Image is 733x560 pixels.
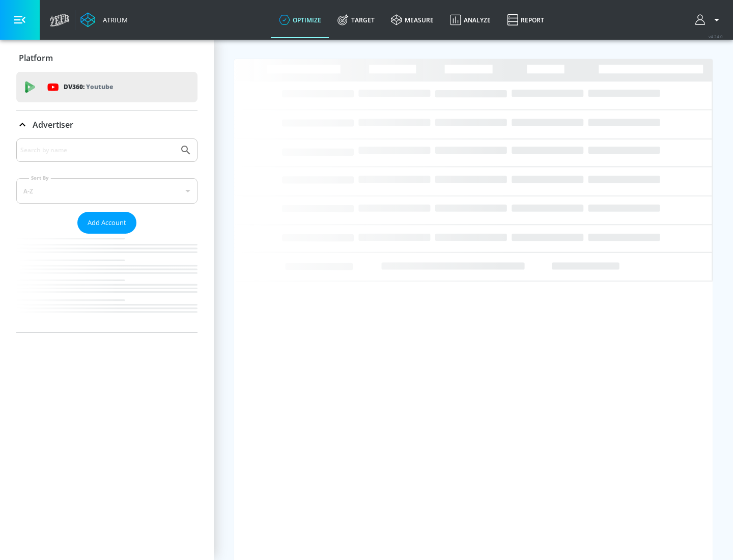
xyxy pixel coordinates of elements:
[29,175,51,181] label: Sort By
[64,81,113,93] p: DV360:
[20,144,175,157] input: Search by name
[16,110,198,139] div: Advertiser
[383,2,442,38] a: measure
[88,217,126,229] span: Add Account
[709,34,723,39] span: v 4.24.0
[16,178,198,204] div: A-Z
[16,72,198,102] div: DV360: Youtube
[16,234,198,332] nav: list of Advertiser
[271,2,329,38] a: optimize
[77,212,136,234] button: Add Account
[80,12,128,27] a: Atrium
[33,119,73,130] p: Advertiser
[19,52,53,64] p: Platform
[16,44,198,72] div: Platform
[86,81,113,92] p: Youtube
[16,138,198,332] div: Advertiser
[329,2,383,38] a: Target
[99,15,128,24] div: Atrium
[442,2,499,38] a: Analyze
[499,2,552,38] a: Report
